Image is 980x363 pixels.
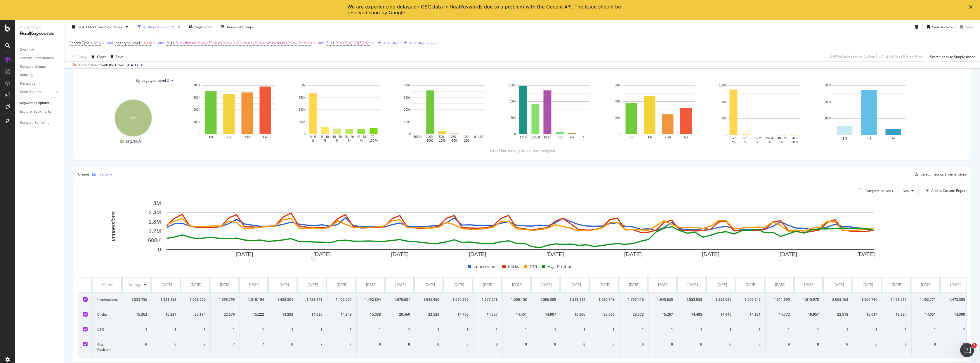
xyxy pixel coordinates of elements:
[833,282,844,287] div: [DATE]
[127,62,138,68] span: 2025 Jan. 17th
[324,139,326,142] text: %
[753,136,763,140] text: 10 - 20
[746,282,756,287] div: [DATE]
[414,135,423,138] text: 5000 +
[166,40,179,45] span: Full URL
[629,136,634,139] text: 1-3
[97,282,118,287] div: Metrics
[530,263,537,270] span: CTR
[371,135,376,138] text: 70 -
[725,133,726,137] text: 0
[775,282,785,287] div: [DATE]
[312,139,314,142] text: %
[595,297,615,302] div: 1,630,743
[333,135,342,138] text: 10 - 20
[799,312,819,317] div: 19,957
[143,24,169,29] div: 4 Filters Applied
[923,186,967,195] button: Add to Custom Report
[965,24,973,29] div: Save
[916,312,936,317] div: 14,051
[144,40,146,45] span: =
[149,209,161,216] text: 2.4M
[311,256,316,261] div: 1
[327,40,339,45] span: Full URL
[537,297,556,302] div: 1,506,389
[391,312,410,317] div: 20,460
[717,282,727,287] div: [DATE]
[194,120,201,123] text: 100K
[176,24,181,30] div: times
[186,297,206,302] div: 1,663,929
[913,171,967,178] button: Select metrics & dimensions
[541,282,552,287] div: [DATE]
[507,312,527,317] div: 14,451
[107,40,113,45] div: and
[420,297,439,302] div: 1,945,456
[98,173,108,176] div: Trend
[336,139,339,142] text: %
[778,136,787,140] text: 40 - 70
[401,39,436,46] button: Add Filter Group
[823,82,915,145] div: A chart.
[20,100,49,106] div: Keywords Explorer
[439,135,446,138] text: 500 -
[93,39,101,47] span: Web
[778,256,782,261] div: 1
[830,133,831,137] text: 0
[825,84,832,87] text: 300K
[20,30,60,37] div: RealKeywords
[615,84,620,87] text: 60M
[463,135,470,138] text: 100 -
[115,40,143,45] span: pagetype Level 1
[153,200,161,206] text: 3M
[116,54,124,59] div: Save
[318,40,324,46] button: and
[863,282,873,287] div: [DATE]
[236,251,253,257] text: [DATE]
[93,307,123,322] td: Clicks
[78,200,962,258] svg: A chart.
[195,24,211,29] span: Segments
[469,251,486,257] text: [DATE]
[731,136,736,140] text: 0 - 5
[683,297,702,302] div: 1,582,053
[512,282,523,287] div: [DATE]
[158,40,164,45] div: and
[464,139,469,142] text: 250
[843,137,847,140] text: 1-3
[298,82,389,143] div: A chart.
[194,84,201,87] text: 400K
[227,24,254,29] div: Keyword Groups
[321,135,329,138] text: 5 - 10
[427,139,434,142] text: 5000
[90,170,115,179] button: Trend
[770,312,790,317] div: 14,772
[478,297,498,302] div: 1,577,213
[274,312,293,317] div: 14,292
[345,135,354,138] text: 20 - 40
[624,297,644,302] div: 1,767,416
[769,140,771,143] text: %
[77,24,100,29] span: Last 3 Months
[770,297,790,302] div: 1,511,699
[403,82,494,143] svg: A chart.
[87,96,178,138] svg: A chart.
[426,135,434,138] text: 1000 -
[149,219,161,225] text: 1.8M
[615,116,620,119] text: 20M
[741,312,761,317] div: 14,181
[454,282,464,287] div: [DATE]
[969,5,975,9] div: Close
[829,297,848,302] div: 2,063,163
[149,228,161,234] text: 1.2M
[424,282,435,287] div: [DATE]
[409,132,411,136] text: 0
[615,100,620,103] text: 40M
[624,251,642,257] text: [DATE]
[278,282,289,287] div: [DATE]
[881,54,923,59] div: 0.14 % URLs ( 79K on 53M )
[404,96,411,99] text: 300K
[509,84,516,87] text: 150K
[20,72,33,78] div: Ranking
